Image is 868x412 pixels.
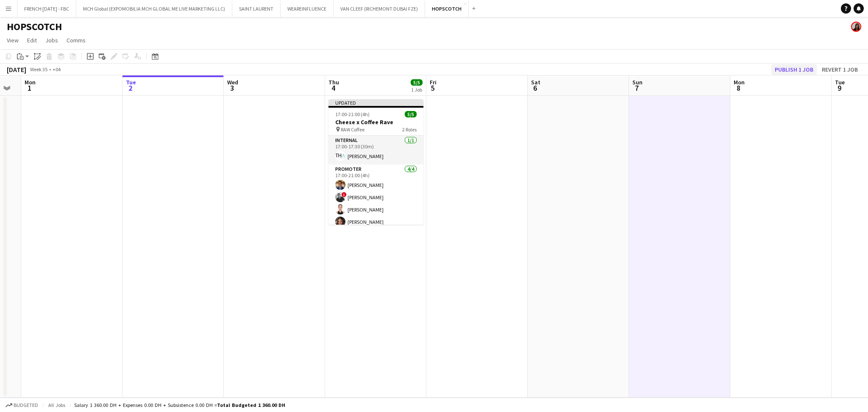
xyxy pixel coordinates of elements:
[771,64,817,75] button: Publish 1 job
[217,402,285,408] span: Total Budgeted 1 360.00 DH
[227,78,238,86] span: Wed
[425,0,469,17] button: HOPSCOTCH
[328,136,423,164] app-card-role: Internal1/117:00-17:30 (30m)[PERSON_NAME]
[45,36,58,44] span: Jobs
[430,78,437,86] span: Fri
[411,86,422,93] div: 1 Job
[405,111,417,117] span: 5/5
[17,0,76,17] button: FRENCH [DATE] - FBC
[7,65,26,74] div: [DATE]
[530,83,540,93] span: 6
[327,83,339,93] span: 4
[402,126,417,133] span: 2 Roles
[334,0,425,17] button: VAN CLEEF (RICHEMONT DUBAI FZE)
[631,83,643,93] span: 7
[226,83,238,93] span: 3
[531,78,540,86] span: Sat
[63,35,89,46] a: Comms
[7,36,19,44] span: View
[47,402,67,408] span: All jobs
[328,78,339,86] span: Thu
[14,402,38,408] span: Budgeted
[25,78,36,86] span: Mon
[328,164,423,230] app-card-role: Promoter4/417:00-21:00 (4h)[PERSON_NAME]![PERSON_NAME][PERSON_NAME][PERSON_NAME]
[341,126,364,133] span: RAW Coffee
[428,83,437,93] span: 5
[4,401,39,410] button: Budgeted
[834,83,845,93] span: 9
[27,36,37,44] span: Edit
[328,99,423,106] div: Updated
[28,66,49,72] span: Week 35
[328,99,423,225] app-job-card: Updated17:00-21:00 (4h)5/5Cheese x Coffee Rave RAW Coffee2 RolesInternal1/117:00-17:30 (30m)[PERS...
[835,78,845,86] span: Tue
[24,35,40,46] a: Edit
[7,20,62,33] h1: HOPSCOTCH
[851,22,861,32] app-user-avatar: Sara Mendhao
[42,35,61,46] a: Jobs
[126,78,136,86] span: Tue
[53,66,61,72] div: +04
[125,83,136,93] span: 2
[23,83,36,93] span: 1
[342,192,347,197] span: !
[818,64,861,75] button: Revert 1 job
[328,118,423,126] h3: Cheese x Coffee Rave
[3,35,22,46] a: View
[732,83,745,93] span: 8
[281,0,334,17] button: WEAREINFLUENCE
[411,79,423,86] span: 5/5
[76,0,232,17] button: MCH Global (EXPOMOBILIA MCH GLOBAL ME LIVE MARKETING LLC)
[67,36,86,44] span: Comms
[632,78,643,86] span: Sun
[335,111,370,117] span: 17:00-21:00 (4h)
[232,0,281,17] button: SAINT LAURENT
[74,402,285,408] div: Salary 1 360.00 DH + Expenses 0.00 DH + Subsistence 0.00 DH =
[734,78,745,86] span: Mon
